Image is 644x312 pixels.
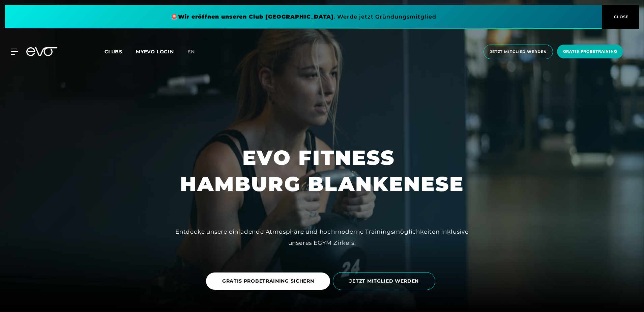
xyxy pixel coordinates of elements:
[333,267,438,295] a: JETZT MITGLIED WERDEN
[555,45,625,59] a: Gratis Probetraining
[481,45,555,59] a: Jetzt Mitglied werden
[187,49,195,55] span: en
[612,14,629,20] span: CLOSE
[206,267,333,295] a: GRATIS PROBETRAINING SICHERN
[490,49,547,55] span: Jetzt Mitglied werden
[222,278,314,285] span: GRATIS PROBETRAINING SICHERN
[602,5,639,29] button: CLOSE
[105,49,122,55] span: Clubs
[136,49,174,55] a: MYEVO LOGIN
[349,278,419,285] span: JETZT MITGLIED WERDEN
[170,226,474,248] div: Entdecke unsere einladende Atmosphäre und hochmoderne Trainingsmöglichkeiten inklusive unseres EG...
[180,145,464,197] h1: EVO FITNESS HAMBURG BLANKENESE
[105,48,136,55] a: Clubs
[563,49,617,54] span: Gratis Probetraining
[187,48,203,56] a: en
